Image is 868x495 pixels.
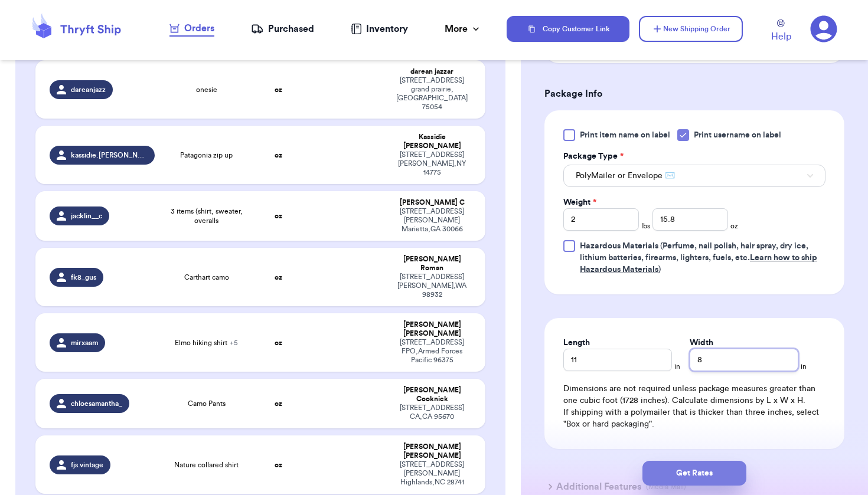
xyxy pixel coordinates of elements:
[188,399,226,408] span: Camo Pants
[230,339,238,346] span: + 5
[180,150,233,160] span: Patagonia zip up
[563,407,825,430] p: If shipping with a polymailer that is thicker than three inches, select "Box or hard packaging".
[393,273,471,299] div: [STREET_ADDRESS] [PERSON_NAME] , WA 98932
[71,338,98,348] span: mirxaam
[544,87,844,101] h3: Package Info
[71,273,96,282] span: fk8_gus
[275,400,282,407] strong: oz
[275,212,282,219] strong: oz
[393,442,471,460] div: [PERSON_NAME] [PERSON_NAME]
[563,337,590,349] label: Length
[393,150,471,177] div: [STREET_ADDRESS] [PERSON_NAME] , NY 14775
[580,242,817,274] span: (Perfume, nail polish, hair spray, dry ice, lithium batteries, firearms, lighters, fuels, etc. )
[642,461,746,486] button: Get Rates
[771,19,791,44] a: Help
[694,129,781,141] span: Print username on label
[393,207,471,234] div: [STREET_ADDRESS][PERSON_NAME] Marietta , GA 30066
[393,338,471,365] div: [STREET_ADDRESS] FPO , Armed Forces Pacific 96375
[580,129,670,141] span: Print item name on label
[174,460,239,470] span: Nature collared shirt
[351,22,408,36] a: Inventory
[275,152,282,159] strong: oz
[674,362,680,371] span: in
[393,67,471,76] div: darean jazzar
[563,196,596,208] label: Weight
[169,206,244,225] span: 3 items (shirt, sweater, overalls
[71,85,106,94] span: dareanjazz
[393,320,471,338] div: [PERSON_NAME] [PERSON_NAME]
[251,22,314,36] a: Purchased
[275,461,282,468] strong: oz
[730,221,738,231] span: oz
[393,255,471,273] div: [PERSON_NAME] Roman
[393,133,471,150] div: Kassidie [PERSON_NAME]
[169,21,214,37] a: Orders
[175,338,238,348] span: Elmo hiking shirt
[275,339,282,346] strong: oz
[393,386,471,404] div: [PERSON_NAME] Cooknick
[445,22,482,36] div: More
[690,337,713,349] label: Width
[275,86,282,93] strong: oz
[507,16,629,42] button: Copy Customer Link
[801,362,807,371] span: in
[393,404,471,421] div: [STREET_ADDRESS] CA , CA 95670
[563,165,825,187] button: PolyMailer or Envelope ✉️
[393,198,471,207] div: [PERSON_NAME] C
[576,170,675,182] span: PolyMailer or Envelope ✉️
[639,16,743,42] button: New Shipping Order
[71,460,103,470] span: fjs.vintage
[641,221,650,231] span: lbs
[184,273,229,282] span: Carthart camo
[580,242,658,250] span: Hazardous Materials
[771,29,791,44] span: Help
[71,211,102,221] span: jacklin__c
[71,399,122,408] span: chloesamantha_
[71,150,147,160] span: kassidie.[PERSON_NAME]
[563,383,825,430] div: Dimensions are not required unless package measures greater than one cubic foot (1728 inches). Ca...
[196,85,217,94] span: onesie
[393,460,471,487] div: [STREET_ADDRESS][PERSON_NAME] Highlands , NC 28741
[393,76,471,112] div: [STREET_ADDRESS] grand prairie , [GEOGRAPHIC_DATA] 75054
[563,150,624,162] label: Package Type
[169,21,214,35] div: Orders
[275,274,282,281] strong: oz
